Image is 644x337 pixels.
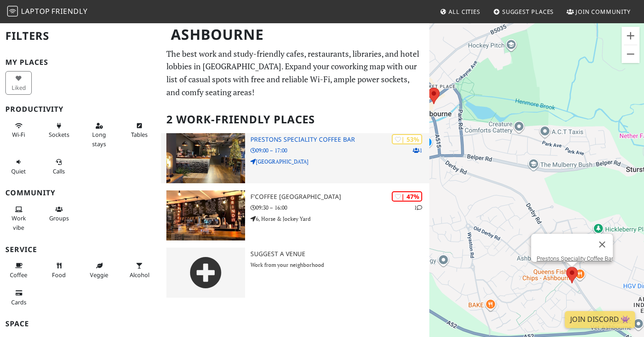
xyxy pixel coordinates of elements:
[131,131,148,139] span: Work-friendly tables
[49,131,69,139] span: Power sockets
[5,245,156,254] h3: Service
[164,22,428,47] h1: Ashbourne
[126,258,153,282] button: Alcohol
[5,202,32,235] button: Work vibe
[622,27,640,45] button: Zoom in
[126,118,153,142] button: Tables
[250,157,429,166] p: [GEOGRAPHIC_DATA]
[166,47,424,99] p: The best work and study-friendly cafes, restaurants, libraries, and hotel lobbies in [GEOGRAPHIC_...
[46,202,72,226] button: Groups
[161,248,429,298] a: Suggest a Venue Work from your neighborhood
[5,189,156,197] h3: Community
[250,193,429,201] h3: f'coffee [GEOGRAPHIC_DATA]
[565,311,635,328] a: Join Discord 👾
[413,146,422,155] p: 1
[250,146,429,155] p: 09:00 – 17:00
[166,248,245,298] img: gray-place-d2bdb4477600e061c01bd816cc0f2ef0cfcb1ca9e3ad78868dd16fb2af073a21.png
[130,271,149,279] span: Alcohol
[12,131,25,139] span: Stable Wi-Fi
[5,58,156,67] h3: My Places
[46,155,72,178] button: Calls
[12,214,26,231] span: People working
[53,167,65,175] span: Video/audio calls
[490,4,558,20] a: Suggest Places
[5,155,32,178] button: Quiet
[11,167,26,175] span: Quiet
[250,250,429,258] h3: Suggest a Venue
[392,191,422,202] div: | 47%
[161,133,429,183] a: Prestons Speciality Coffee Bar | 53% 1 Prestons Speciality Coffee Bar 09:00 – 17:00 [GEOGRAPHIC_D...
[51,6,87,16] span: Friendly
[563,4,634,20] a: Join Community
[10,271,27,279] span: Coffee
[92,131,106,147] span: Long stays
[52,271,66,279] span: Food
[250,261,429,269] p: Work from your neighborhood
[449,8,480,16] span: All Cities
[392,134,422,144] div: | 53%
[250,215,429,223] p: 6, Horse & Jockey Yard
[5,286,32,309] button: Cards
[166,190,245,240] img: f'coffee Ashbourne
[592,234,613,255] button: Close
[576,8,631,16] span: Join Community
[7,6,18,17] img: LaptopFriendly
[90,271,108,279] span: Veggie
[86,118,112,151] button: Long stays
[46,118,72,142] button: Sockets
[46,258,72,282] button: Food
[250,136,429,143] h3: Prestons Speciality Coffee Bar
[537,255,613,262] a: Prestons Speciality Coffee Bar
[21,6,50,16] span: Laptop
[250,203,429,212] p: 09:30 – 16:00
[436,4,484,20] a: All Cities
[5,105,156,114] h3: Productivity
[86,258,112,282] button: Veggie
[7,4,88,20] a: LaptopFriendly LaptopFriendly
[414,203,422,212] p: 1
[5,320,156,328] h3: Space
[5,258,32,282] button: Coffee
[161,190,429,240] a: f'coffee Ashbourne | 47% 1 f'coffee [GEOGRAPHIC_DATA] 09:30 – 16:00 6, Horse & Jockey Yard
[166,133,245,183] img: Prestons Speciality Coffee Bar
[49,214,69,222] span: Group tables
[622,45,640,63] button: Zoom out
[5,22,156,50] h2: Filters
[11,298,26,306] span: Credit cards
[166,106,424,133] h2: 2 Work-Friendly Places
[5,118,32,142] button: Wi-Fi
[502,8,554,16] span: Suggest Places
